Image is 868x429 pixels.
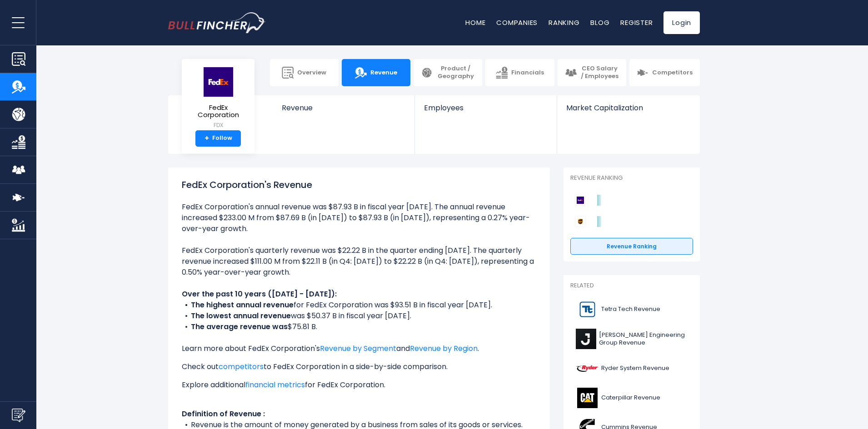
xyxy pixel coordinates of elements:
img: bullfincher logo [168,12,266,33]
img: R logo [576,358,599,379]
p: Revenue Ranking [570,174,693,182]
a: FedEx Corporation FDX [189,66,248,130]
a: Ranking [549,18,579,27]
p: Check out to FedEx Corporation in a side-by-side comparison. [182,361,536,372]
a: Tetra Tech Revenue [570,297,693,322]
a: Revenue [273,95,415,128]
b: The average revenue was [191,321,288,332]
a: Product / Geography [414,59,482,86]
a: Employees [415,95,556,128]
p: Explore additional for FedEx Corporation. [182,380,536,390]
a: [PERSON_NAME] Engineering Group Revenue [570,326,693,351]
span: Competitors [652,69,693,77]
p: Learn more about FedEx Corporation's and . [182,343,536,354]
h1: FedEx Corporation's Revenue [182,178,536,192]
li: FedEx Corporation's quarterly revenue was $22.22 B in the quarter ending [DATE]. The quarterly re... [182,245,536,278]
a: Market Capitalization [557,95,699,128]
li: was $50.37 B in fiscal year [DATE]. [182,311,536,321]
span: FedEx Corporation [189,104,247,119]
a: Caterpillar Revenue [570,385,693,410]
img: FedEx Corporation competitors logo [575,195,586,206]
a: financial metrics [245,380,305,390]
li: for FedEx Corporation was $93.51 B in fiscal year [DATE]. [182,300,536,311]
a: Companies [496,18,538,27]
small: FDX [189,121,247,129]
span: CEO Salary / Employees [580,65,619,80]
li: FedEx Corporation's annual revenue was $87.93 B in fiscal year [DATE]. The annual revenue increas... [182,202,536,234]
a: CEO Salary / Employees [558,59,626,86]
a: Revenue by Segment [320,343,396,354]
img: United Parcel Service competitors logo [575,216,586,227]
a: Register [620,18,653,27]
a: Blog [590,18,609,27]
img: TTEK logo [576,299,599,320]
img: J logo [576,329,596,349]
b: Definition of Revenue : [182,409,265,419]
a: Competitors [629,59,700,86]
a: +Follow [195,130,241,147]
strong: + [205,134,209,143]
span: Revenue [282,104,406,112]
span: Employees [424,104,547,112]
a: Financials [485,59,554,86]
a: Revenue by Region [410,343,478,354]
a: Revenue [342,59,410,86]
a: Overview [270,59,339,86]
li: $75.81 B. [182,321,536,332]
a: competitors [219,361,264,372]
span: Market Capitalization [566,104,690,112]
p: Related [570,282,693,290]
a: Go to homepage [168,12,266,33]
span: Product / Geography [436,65,475,80]
a: Ryder System Revenue [570,356,693,381]
b: The highest annual revenue [191,300,294,310]
a: Login [663,11,700,34]
img: CAT logo [576,388,599,408]
span: Revenue [370,69,397,77]
b: The lowest annual revenue [191,311,291,321]
b: Over the past 10 years ([DATE] - [DATE]): [182,289,337,299]
span: Overview [297,69,326,77]
a: Revenue Ranking [570,238,693,255]
span: Financials [511,69,544,77]
a: Home [465,18,485,27]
